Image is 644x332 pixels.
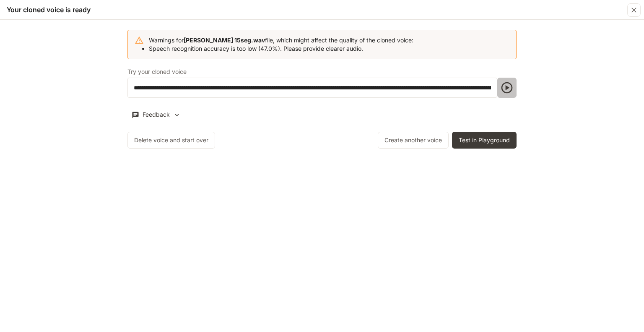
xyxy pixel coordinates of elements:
[452,132,517,149] button: Test in Playground
[184,37,265,44] b: [PERSON_NAME] 15seg.wav
[127,132,215,149] button: Delete voice and start over
[149,44,413,53] li: Speech recognition accuracy is too low (47.0%). Please provide clearer audio.
[127,69,187,75] p: Try your cloned voice
[149,33,413,56] div: Warnings for file, which might affect the quality of the cloned voice:
[378,132,449,149] button: Create another voice
[127,108,184,122] button: Feedback
[7,5,91,14] h5: Your cloned voice is ready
